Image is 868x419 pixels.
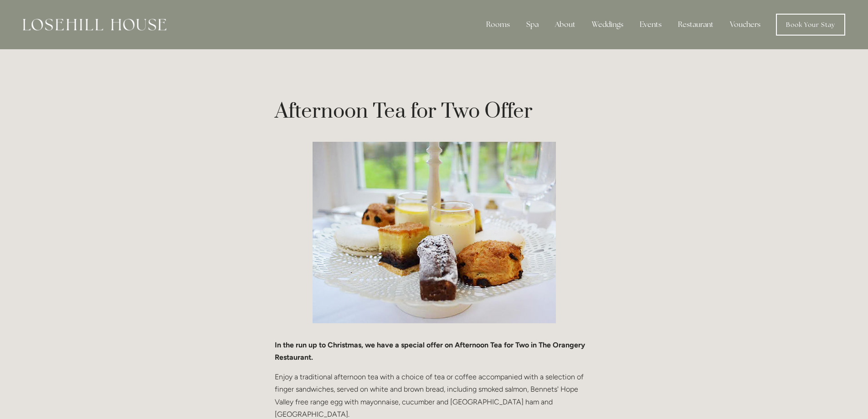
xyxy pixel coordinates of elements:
div: About [548,16,583,34]
div: Spa [519,16,546,34]
div: Restaurant [671,16,721,34]
a: Vouchers [723,16,768,34]
div: Rooms [479,16,517,34]
a: Book Your Stay [776,14,845,36]
div: Weddings [585,16,631,34]
div: Events [632,16,669,34]
a: Afternoon Tea for Two Offer [275,98,533,124]
img: Afternoon tea.png [313,142,556,323]
img: Losehill House [23,19,166,31]
strong: In the run up to Christmas, we have a special offer on Afternoon Tea for Two in The Orangery Rest... [275,341,587,362]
